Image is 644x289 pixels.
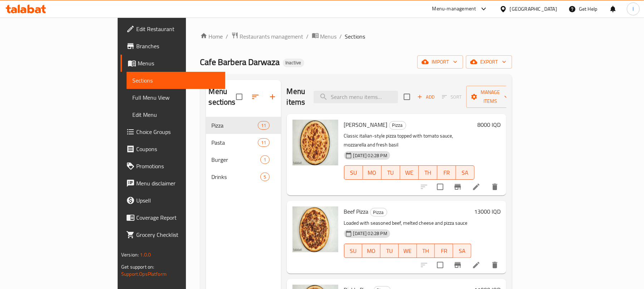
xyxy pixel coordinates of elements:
li: / [306,32,309,41]
span: Promotions [136,162,220,170]
button: import [417,55,463,69]
span: Grocery Checklist [136,230,220,239]
button: SA [456,165,475,180]
a: Upsell [121,192,225,209]
span: Manage items [472,88,508,106]
div: Pizza [389,121,406,130]
span: Edit Menu [132,110,220,119]
button: Manage items [466,86,514,108]
span: Get support on: [121,262,154,271]
img: Beef Pizza [292,206,338,252]
span: import [423,58,457,66]
a: Support.OpsPlatform [121,269,167,279]
div: [GEOGRAPHIC_DATA] [510,5,557,13]
a: Edit Restaurant [121,20,225,38]
h6: 8000 IQD [477,120,501,130]
button: FR [435,244,453,258]
img: Margherita Pizza [292,120,338,165]
span: Edit Restaurant [136,25,220,33]
a: Menus [121,55,225,72]
a: Choice Groups [121,123,225,140]
button: TH [417,244,435,258]
span: Full Menu View [132,93,220,102]
a: Edit Menu [127,106,225,123]
span: 11 [258,139,269,146]
span: SA [456,246,468,256]
span: MO [365,246,378,256]
button: Branch-specific-item [449,178,466,195]
span: MO [366,168,379,178]
span: Pasta [212,138,258,147]
span: TH [422,168,434,178]
h2: Menu items [287,86,305,108]
span: Coverage Report [136,213,220,222]
button: MO [363,165,382,180]
a: Branches [121,38,225,55]
span: Sections [132,76,220,85]
button: Add section [264,88,281,105]
span: Drinks [212,173,261,181]
a: Edit menu item [472,261,481,269]
span: WE [402,246,414,256]
button: TH [419,165,437,180]
p: Classic italian-style pizza topped with tomato sauce, mozzarella and fresh basil [344,131,475,149]
a: Promotions [121,158,225,175]
span: Pizza [212,121,258,130]
span: 11 [258,122,269,129]
span: FR [438,246,450,256]
span: 5 [261,174,269,180]
span: Cafe Barbera Darwaza [200,54,280,70]
span: TU [384,168,397,178]
div: items [260,173,269,181]
span: l [633,5,634,13]
span: Menu disclaimer [136,179,220,188]
button: delete [486,256,503,274]
span: Menus [320,32,337,41]
button: SA [453,244,471,258]
button: WE [399,244,417,258]
span: SU [347,168,360,178]
span: 1 [261,156,269,163]
span: Pizza [370,208,387,216]
input: search [314,91,398,103]
div: Drinks5 [206,168,281,185]
span: TU [383,246,396,256]
p: Loaded with seasoned beef, melted cheese and pizza sauce [344,219,471,228]
button: WE [400,165,419,180]
div: Pizza [370,208,387,216]
nav: Menu sections [206,114,281,188]
span: Select all sections [232,89,247,104]
span: Choice Groups [136,128,220,136]
a: Coverage Report [121,209,225,226]
span: Sections [345,32,365,41]
nav: breadcrumb [200,32,512,41]
button: SU [344,244,363,258]
span: Restaurants management [240,32,304,41]
span: Select to update [433,179,448,194]
span: Sort sections [247,88,264,105]
span: FR [440,168,453,178]
span: [PERSON_NAME] [344,119,388,130]
span: Add [416,93,436,101]
span: Select section [399,89,414,104]
div: items [258,121,269,130]
button: MO [362,244,380,258]
a: Full Menu View [127,89,225,106]
button: export [466,55,512,69]
button: SU [344,165,363,180]
button: TU [382,165,400,180]
div: Pasta11 [206,134,281,151]
span: SU [347,246,360,256]
span: Select to update [433,258,448,273]
div: Burger1 [206,151,281,168]
a: Coupons [121,140,225,158]
div: items [260,155,269,164]
span: WE [403,168,416,178]
li: / [226,32,228,41]
span: Menus [138,59,220,68]
span: export [472,58,506,66]
span: 1.0.0 [140,250,151,259]
span: Burger [212,155,261,164]
div: Pizza11 [206,117,281,134]
span: [DATE] 02:28 PM [350,230,390,237]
